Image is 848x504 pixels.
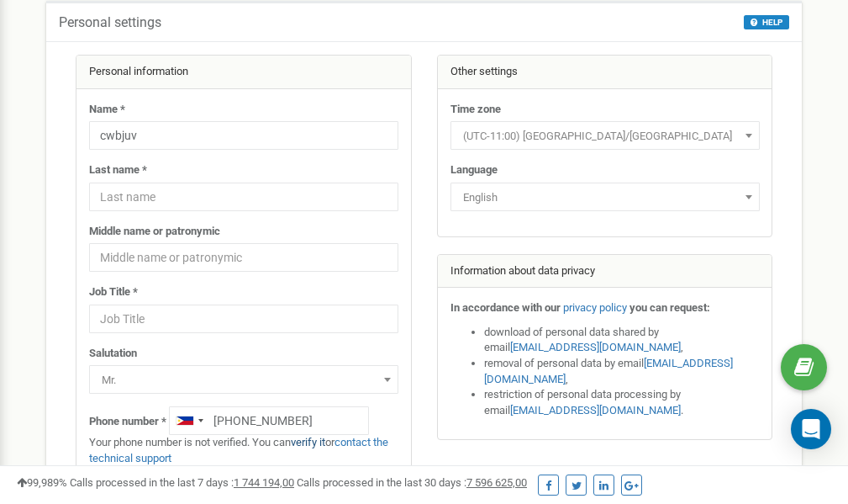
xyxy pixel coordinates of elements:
[17,476,67,489] span: 99,989%
[563,301,627,314] a: privacy policy
[89,346,137,362] label: Salutation
[450,183,760,211] span: English
[629,301,710,314] strong: you can request:
[297,476,527,489] span: Calls processed in the last 30 days :
[95,369,392,392] span: Mr.
[484,325,760,356] li: download of personal data shared by email ,
[466,476,527,489] u: 7 596 625,00
[484,357,733,385] a: [EMAIL_ADDRESS][DOMAIN_NAME]
[89,162,147,178] label: Last name *
[170,407,208,434] div: Telephone country code
[450,102,501,118] label: Time zone
[510,404,681,416] a: [EMAIL_ADDRESS][DOMAIN_NAME]
[89,436,388,464] a: contact the technical support
[70,476,294,489] span: Calls processed in the last 7 days :
[484,387,760,418] li: restriction of personal data processing by email .
[450,162,498,178] label: Language
[744,15,789,29] button: HELP
[89,102,125,118] label: Name *
[438,56,772,89] div: Other settings
[456,125,754,148] span: (UTC-11:00) Pacific/Midway
[234,476,294,489] u: 1 744 194,00
[89,243,398,272] input: Middle name or patronymic
[89,183,398,211] input: Last name
[791,409,831,449] div: Open Intercom Messenger
[59,15,161,30] h5: Personal settings
[450,301,561,314] strong: In accordance with our
[89,224,220,240] label: Middle name or patronymic
[89,365,398,394] span: Mr.
[89,414,166,430] label: Phone number *
[169,406,369,435] input: +1-800-555-55-55
[89,435,398,466] p: Your phone number is not verified. You can or
[76,56,411,89] div: Personal information
[89,305,398,333] input: Job Title
[89,121,398,150] input: Name
[450,121,760,150] span: (UTC-11:00) Pacific/Midway
[291,436,325,448] a: verify it
[438,255,772,289] div: Information about data privacy
[89,284,138,300] label: Job Title *
[510,341,681,353] a: [EMAIL_ADDRESS][DOMAIN_NAME]
[456,186,754,210] span: English
[484,356,760,387] li: removal of personal data by email ,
